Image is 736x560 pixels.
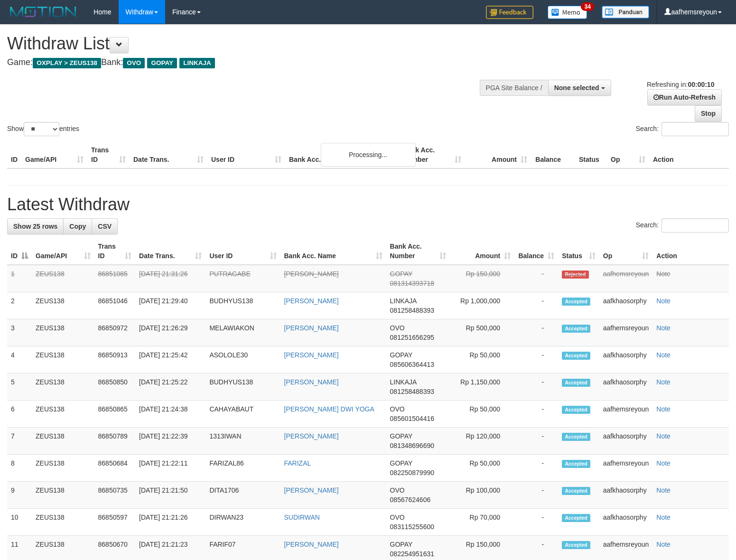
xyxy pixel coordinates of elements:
td: Rp 50,000 [450,401,514,428]
th: ID: activate to sort column descending [7,238,32,265]
a: [PERSON_NAME] [284,351,339,359]
td: PUTRAGABE [205,265,280,292]
td: 3 [7,319,32,346]
td: aafkhaosorphy [599,482,653,509]
span: Copy 085601504416 to clipboard [390,415,434,422]
th: Amount: activate to sort column ascending [450,238,514,265]
td: ZEUS138 [32,482,94,509]
td: aafkhaosorphy [599,373,653,401]
td: - [514,346,558,373]
td: 1 [7,265,32,292]
span: LINKAJA [390,297,417,305]
div: PGA Site Balance / [480,80,548,96]
th: Action [652,238,729,265]
td: ZEUS138 [32,509,94,536]
td: 6 [7,401,32,428]
input: Search: [661,218,729,233]
td: - [514,373,558,401]
a: [PERSON_NAME] [284,432,339,440]
a: Note [656,270,671,278]
span: Refreshing in: [647,81,714,88]
td: 4 [7,346,32,373]
th: Game/API: activate to sort column ascending [32,238,94,265]
td: 86851085 [94,265,136,292]
td: Rp 500,000 [450,319,514,346]
td: ZEUS138 [32,428,94,455]
img: Button%20Memo.svg [548,6,587,19]
a: CSV [92,218,118,234]
td: 5 [7,373,32,401]
span: Accepted [562,514,590,522]
td: [DATE] 21:25:42 [135,346,205,373]
label: Search: [636,218,729,233]
span: LINKAJA [179,58,215,68]
span: None selected [554,84,599,92]
td: [DATE] 21:25:22 [135,373,205,401]
td: - [514,292,558,319]
td: 86850789 [94,428,136,455]
input: Search: [661,122,729,136]
td: 2 [7,292,32,319]
td: [DATE] 21:22:39 [135,428,205,455]
td: ASOLOLE30 [205,346,280,373]
td: 1313IWAN [205,428,280,455]
span: CSV [98,223,112,230]
td: - [514,401,558,428]
td: aafkhaosorphy [599,509,653,536]
td: ZEUS138 [32,319,94,346]
td: Rp 100,000 [450,482,514,509]
td: Rp 1,150,000 [450,373,514,401]
th: Amount [465,141,531,168]
a: [PERSON_NAME] [284,324,339,332]
td: [DATE] 21:31:26 [135,265,205,292]
a: Run Auto-Refresh [647,89,722,105]
span: Copy 085606364413 to clipboard [390,361,434,368]
td: [DATE] 21:22:11 [135,455,205,482]
td: [DATE] 21:21:26 [135,509,205,536]
strong: 00:00:10 [688,81,714,88]
td: aafkhaosorphy [599,346,653,373]
span: GOPAY [390,432,412,440]
td: aafhemsreyoun [599,319,653,346]
th: User ID [207,141,285,168]
td: 86850684 [94,455,136,482]
td: Rp 1,000,000 [450,292,514,319]
a: [PERSON_NAME] [284,297,339,305]
td: Rp 150,000 [450,265,514,292]
th: Op [607,141,649,168]
th: Balance: activate to sort column ascending [514,238,558,265]
a: [PERSON_NAME] DWI YOGA [284,405,374,413]
td: Rp 120,000 [450,428,514,455]
td: ZEUS138 [32,401,94,428]
select: Showentries [24,122,59,136]
td: ZEUS138 [32,373,94,401]
a: Note [656,297,671,305]
span: LINKAJA [390,378,417,386]
a: Note [656,378,671,386]
span: Copy 082254951631 to clipboard [390,550,434,558]
a: Note [656,432,671,440]
span: GOPAY [390,459,412,467]
td: aafhemsreyoun [599,265,653,292]
a: SUDIRWAN [284,513,320,521]
td: ZEUS138 [32,265,94,292]
th: Trans ID [87,141,130,168]
span: Rejected [562,271,588,279]
a: [PERSON_NAME] [284,270,339,278]
img: Feedback.jpg [486,6,533,19]
td: BUDHYUS138 [205,292,280,319]
th: Date Trans. [130,141,207,168]
td: ZEUS138 [32,346,94,373]
span: GOPAY [390,351,412,359]
label: Search: [636,122,729,136]
span: Copy 081314393718 to clipboard [390,280,434,287]
span: OVO [390,486,405,494]
span: Accepted [562,325,590,333]
td: 86850913 [94,346,136,373]
span: Accepted [562,406,590,414]
span: Copy 081348696690 to clipboard [390,442,434,449]
td: - [514,509,558,536]
span: Copy 081251656295 to clipboard [390,334,434,341]
span: Show 25 rows [13,223,57,230]
th: Bank Acc. Number [399,141,465,168]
